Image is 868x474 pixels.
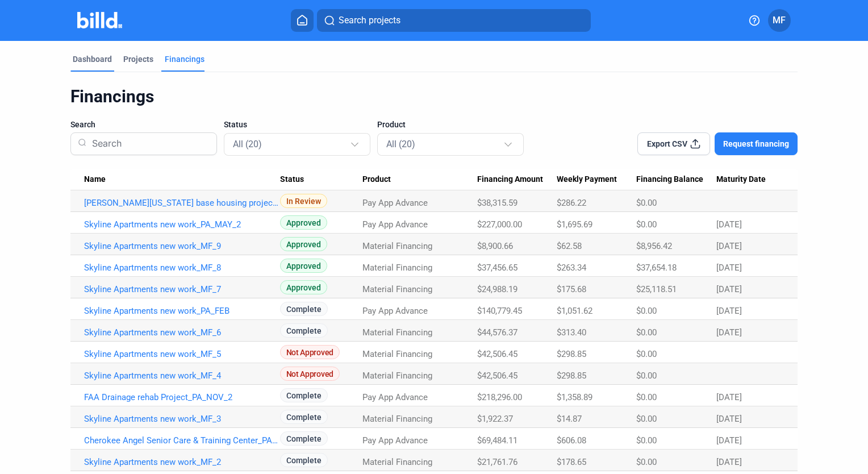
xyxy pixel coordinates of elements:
[557,457,586,467] span: $178.65
[557,327,586,338] span: $313.40
[362,392,428,402] span: Pay App Advance
[716,263,742,273] span: [DATE]
[477,174,557,185] div: Financing Amount
[477,349,518,359] span: $42,506.45
[84,174,280,185] div: Name
[477,284,518,294] span: $24,988.19
[715,132,798,155] button: Request financing
[636,414,657,424] span: $0.00
[362,174,391,185] span: Product
[73,53,112,65] div: Dashboard
[557,241,582,251] span: $62.58
[224,119,247,130] span: Status
[477,241,513,251] span: $8,900.66
[280,453,328,467] span: Complete
[636,263,677,273] span: $37,654.18
[716,174,766,185] span: Maturity Date
[557,414,582,424] span: $14.87
[637,132,710,155] button: Export CSV
[362,263,432,273] span: Material Financing
[280,410,328,424] span: Complete
[768,9,791,32] button: MF
[84,219,280,230] a: Skyline Apartments new work_PA_MAY_2
[362,198,428,208] span: Pay App Advance
[84,198,280,208] a: [PERSON_NAME][US_STATE] base housing project_PA_[DATE]
[716,219,742,230] span: [DATE]
[280,345,340,359] span: Not Approved
[280,280,327,294] span: Approved
[165,53,205,65] div: Financings
[317,9,591,32] button: Search projects
[477,392,522,402] span: $218,296.00
[362,284,432,294] span: Material Financing
[280,302,328,316] span: Complete
[557,174,617,185] span: Weekly Payment
[233,139,262,149] mat-select-trigger: All (20)
[280,388,328,402] span: Complete
[84,306,280,316] a: Skyline Apartments new work_PA_FEB
[716,174,784,185] div: Maturity Date
[636,349,657,359] span: $0.00
[636,284,677,294] span: $25,118.51
[362,241,432,251] span: Material Financing
[557,349,586,359] span: $298.85
[477,457,518,467] span: $21,761.76
[70,86,798,107] div: Financings
[362,435,428,446] span: Pay App Advance
[636,435,657,446] span: $0.00
[362,371,432,381] span: Material Financing
[362,457,432,467] span: Material Financing
[362,327,432,338] span: Material Financing
[557,284,586,294] span: $175.68
[84,284,280,294] a: Skyline Apartments new work_MF_7
[773,14,786,27] span: MF
[557,306,592,316] span: $1,051.62
[280,367,340,381] span: Not Approved
[636,241,672,251] span: $8,956.42
[477,435,518,446] span: $69,484.11
[362,306,428,316] span: Pay App Advance
[280,194,327,208] span: In Review
[84,349,280,359] a: Skyline Apartments new work_MF_5
[477,198,518,208] span: $38,315.59
[477,414,513,424] span: $1,922.37
[362,219,428,230] span: Pay App Advance
[70,119,95,130] span: Search
[716,392,742,402] span: [DATE]
[477,219,522,230] span: $227,000.00
[123,53,153,65] div: Projects
[716,306,742,316] span: [DATE]
[280,174,363,185] div: Status
[716,241,742,251] span: [DATE]
[280,259,327,273] span: Approved
[636,174,716,185] div: Financing Balance
[636,371,657,381] span: $0.00
[557,174,636,185] div: Weekly Payment
[716,284,742,294] span: [DATE]
[280,323,328,338] span: Complete
[84,241,280,251] a: Skyline Apartments new work_MF_9
[84,457,280,467] a: Skyline Apartments new work_MF_2
[557,263,586,273] span: $263.34
[77,12,122,28] img: Billd Company Logo
[477,306,522,316] span: $140,779.45
[84,174,106,185] span: Name
[477,371,518,381] span: $42,506.45
[716,435,742,446] span: [DATE]
[557,371,586,381] span: $298.85
[477,263,518,273] span: $37,456.65
[557,392,592,402] span: $1,358.89
[280,431,328,446] span: Complete
[647,138,687,149] span: Export CSV
[636,174,703,185] span: Financing Balance
[280,237,327,251] span: Approved
[87,129,210,159] input: Search
[716,327,742,338] span: [DATE]
[84,263,280,273] a: Skyline Apartments new work_MF_8
[557,198,586,208] span: $286.22
[636,327,657,338] span: $0.00
[716,457,742,467] span: [DATE]
[386,139,415,149] mat-select-trigger: All (20)
[339,14,400,27] span: Search projects
[557,219,592,230] span: $1,695.69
